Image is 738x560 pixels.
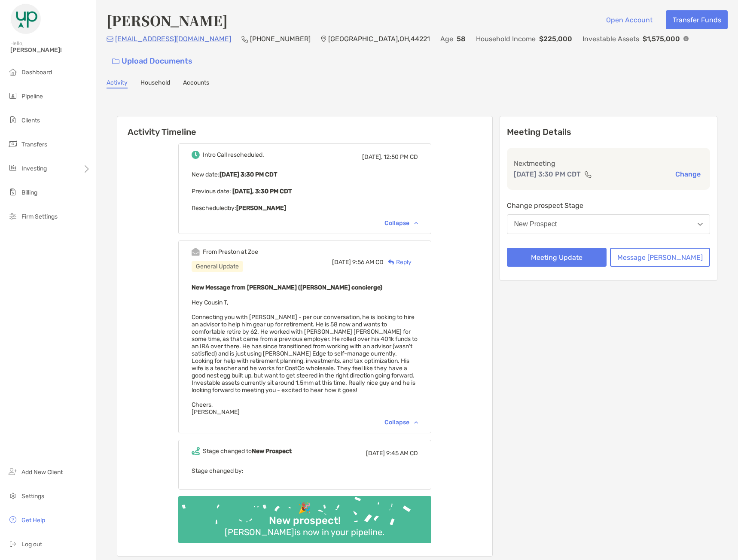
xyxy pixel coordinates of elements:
[192,203,418,213] p: Rescheduled by:
[507,248,607,267] button: Meeting Update
[140,79,170,88] a: Household
[384,219,418,227] div: Collapse
[203,151,264,158] div: Intro Call rescheduled.
[112,58,119,64] img: button icon
[21,189,37,196] span: Billing
[362,153,382,161] span: [DATE],
[8,91,18,101] img: pipeline icon
[321,36,326,43] img: Location Icon
[115,33,231,44] p: [EMAIL_ADDRESS][DOMAIN_NAME]
[107,37,113,42] img: Email Icon
[683,36,689,41] img: Info Icon
[8,163,18,173] img: investing icon
[265,514,344,527] div: New prospect!
[8,211,18,221] img: firm-settings icon
[8,187,18,197] img: billing icon
[666,10,728,29] button: Transfer Funds
[8,539,18,549] img: logout icon
[384,258,412,267] div: Reply
[192,151,200,159] img: Event icon
[236,204,286,212] b: [PERSON_NAME]
[178,496,431,536] img: Confetti
[231,188,292,195] b: [DATE], 3:30 PM CDT
[192,466,418,476] p: Stage changed by:
[584,171,592,178] img: communication type
[386,450,418,457] span: 9:45 AM CD
[476,33,536,44] p: Household Income
[507,200,711,211] p: Change prospect Stage
[8,514,18,525] img: get-help icon
[21,213,58,220] span: Firm Settings
[21,165,47,172] span: Investing
[384,153,418,161] span: 12:50 PM CD
[192,248,200,256] img: Event icon
[352,259,384,266] span: 9:56 AM CD
[328,33,430,44] p: [GEOGRAPHIC_DATA] , OH , 44221
[203,447,292,455] div: Stage changed to
[192,299,418,416] span: Hey Cousin T, Connecting you with [PERSON_NAME] - per our conversation, he is looking to hire an ...
[582,33,639,44] p: Investable Assets
[388,259,394,265] img: Reply icon
[107,79,128,88] a: Activity
[203,248,258,256] div: From Preston at Zoe
[414,421,418,423] img: Chevron icon
[514,220,557,228] div: New Prospect
[8,139,18,149] img: transfers icon
[384,419,418,426] div: Collapse
[117,116,492,137] h6: Activity Timeline
[221,527,388,537] div: [PERSON_NAME] is now in your pipeline.
[507,127,711,137] p: Meeting Details
[192,186,418,197] p: Previous date:
[192,447,200,455] img: Event icon
[414,222,418,224] img: Chevron icon
[8,490,18,501] img: settings icon
[21,493,44,500] span: Settings
[241,36,248,43] img: Phone Icon
[366,450,385,457] span: [DATE]
[21,469,63,476] span: Add New Client
[192,261,243,272] div: General Update
[107,10,228,30] h4: [PERSON_NAME]
[514,158,704,169] p: Next meeting
[21,541,42,548] span: Log out
[610,248,710,267] button: Message [PERSON_NAME]
[507,214,711,234] button: New Prospect
[8,115,18,125] img: clients icon
[183,79,209,88] a: Accounts
[8,466,18,477] img: add_new_client icon
[21,117,40,124] span: Clients
[698,223,703,226] img: Open dropdown arrow
[295,502,314,514] div: 🎉
[220,171,277,178] b: [DATE] 3:30 PM CDT
[21,141,47,148] span: Transfers
[21,69,52,76] span: Dashboard
[21,93,43,100] span: Pipeline
[332,259,351,266] span: [DATE]
[643,33,680,44] p: $1,575,000
[440,33,453,44] p: Age
[192,169,418,180] p: New date :
[8,67,18,77] img: dashboard icon
[457,33,466,44] p: 58
[250,33,311,44] p: [PHONE_NUMBER]
[21,517,45,524] span: Get Help
[539,33,572,44] p: $225,000
[599,10,659,29] button: Open Account
[673,170,703,179] button: Change
[252,447,292,455] b: New Prospect
[10,3,41,34] img: Zoe Logo
[107,52,198,70] a: Upload Documents
[192,284,382,291] b: New Message from [PERSON_NAME] ([PERSON_NAME] concierge)
[514,169,581,180] p: [DATE] 3:30 PM CDT
[10,46,91,54] span: [PERSON_NAME]!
